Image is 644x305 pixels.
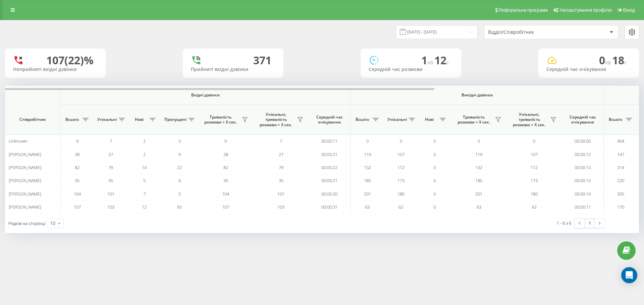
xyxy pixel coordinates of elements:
[201,115,240,125] span: Тривалість розмови > Х сек.
[546,67,631,72] div: Середній час очікування
[562,174,604,187] td: 00:00:13
[223,151,228,157] span: 28
[531,151,538,157] span: 107
[433,138,436,144] span: 0
[223,177,228,183] span: 35
[531,177,538,183] span: 173
[433,177,436,183] span: 0
[46,54,94,67] div: 107 (22)%
[131,117,148,122] span: Нові
[78,92,333,98] span: Вхідні дзвінки
[427,59,434,66] span: хв
[143,177,146,183] span: 5
[107,204,114,210] span: 103
[617,177,624,183] span: 220
[177,204,182,210] span: 65
[9,191,41,197] span: [PERSON_NAME]
[562,135,604,148] td: 00:00:00
[364,191,371,197] span: 201
[477,204,481,210] span: 63
[557,220,571,226] div: 1 - 6 з 6
[562,148,604,161] td: 00:00:12
[433,164,436,170] span: 0
[222,191,229,197] span: 104
[178,177,181,183] span: 6
[164,117,186,122] span: Пропущені
[387,117,407,122] span: Унікальні
[279,151,283,157] span: 27
[510,112,548,128] span: Унікальні, тривалість розмови > Х сек.
[143,151,146,157] span: 2
[364,164,371,170] span: 132
[366,92,588,98] span: Вихідні дзвінки
[110,138,112,144] span: 7
[531,191,538,197] span: 180
[531,164,538,170] span: 112
[433,191,436,197] span: 0
[421,117,438,122] span: Нові
[178,151,181,157] span: 9
[532,204,537,210] span: 62
[559,7,612,13] span: Налаштування профілю
[279,177,283,183] span: 35
[533,138,535,144] span: 0
[617,138,624,144] span: 404
[223,164,228,170] span: 82
[143,138,146,144] span: 2
[309,174,351,187] td: 00:00:21
[364,151,371,157] span: 119
[617,204,624,210] span: 170
[624,59,627,66] span: c
[76,138,78,144] span: 9
[143,191,146,197] span: 7
[75,164,79,170] span: 82
[599,53,612,67] span: 0
[253,54,271,67] div: 371
[108,151,113,157] span: 27
[75,151,79,157] span: 28
[178,191,181,197] span: 5
[605,59,612,66] span: хв
[75,177,79,183] span: 35
[280,138,282,144] span: 7
[9,177,41,183] span: [PERSON_NAME]
[309,148,351,161] td: 00:00:21
[107,191,114,197] span: 101
[108,177,113,183] span: 35
[475,177,482,183] span: 185
[11,117,54,122] span: Співробітник
[277,191,284,197] span: 101
[621,267,637,283] div: Open Intercom Messenger
[222,204,229,210] span: 107
[478,138,480,144] span: 0
[562,201,604,214] td: 00:00:11
[224,138,227,144] span: 9
[64,117,80,122] span: Всього
[366,138,369,144] span: 0
[397,191,405,197] span: 180
[9,138,28,144] span: Unknown
[475,191,482,197] span: 201
[488,29,568,35] div: Відділ/Співробітник
[567,115,598,125] span: Середній час очікування
[97,117,117,122] span: Унікальні
[475,151,482,157] span: 119
[446,59,449,66] span: c
[617,151,624,157] span: 147
[607,117,624,122] span: Всього
[314,115,345,125] span: Середній час очікування
[277,204,284,210] span: 103
[617,191,624,197] span: 305
[397,164,405,170] span: 112
[50,220,55,227] div: 10
[365,204,370,210] span: 63
[178,138,181,144] span: 0
[612,53,627,67] span: 18
[617,164,624,170] span: 214
[9,204,41,210] span: [PERSON_NAME]
[108,164,113,170] span: 79
[309,201,351,214] td: 00:00:31
[562,161,604,174] td: 00:00:13
[177,164,182,170] span: 22
[475,164,482,170] span: 132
